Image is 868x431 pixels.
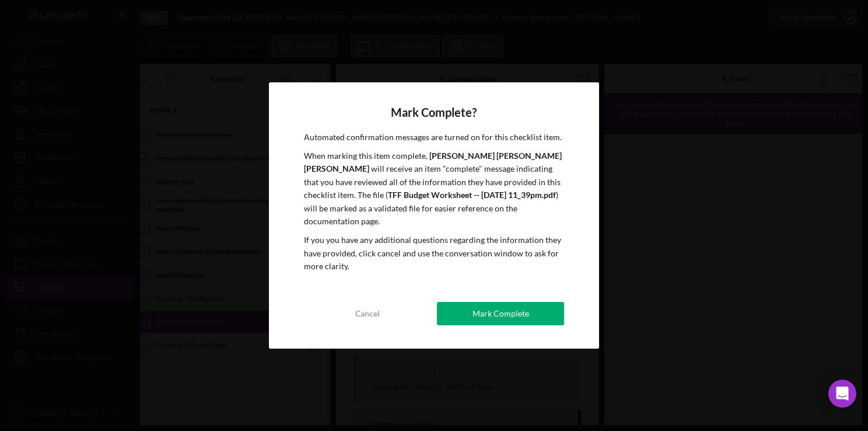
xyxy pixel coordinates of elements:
div: Open Intercom Messenger [828,380,856,408]
h4: Mark Complete? [304,106,564,119]
div: Cancel [355,302,380,325]
b: TFF Budget Worksheet -- [DATE] 11_39pm.pdf [388,190,556,200]
button: Mark Complete [437,302,564,325]
button: Cancel [304,302,431,325]
div: Mark Complete [473,302,529,325]
p: Automated confirmation messages are turned on for this checklist item. [304,131,564,144]
b: [PERSON_NAME] [PERSON_NAME] [PERSON_NAME] [304,151,562,173]
p: When marking this item complete, will receive an item "complete" message indicating that you have... [304,150,564,228]
p: If you you have any additional questions regarding the information they have provided, click canc... [304,234,564,273]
